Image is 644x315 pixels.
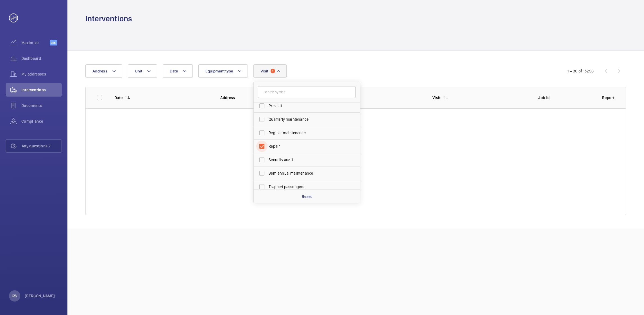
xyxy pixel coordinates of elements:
[22,143,62,149] span: Any questions ?
[21,103,62,108] span: Documents
[21,40,50,45] span: Maximize
[114,95,123,101] p: Date
[128,64,157,78] button: Unit
[269,157,346,163] span: Security audit
[21,56,62,61] span: Dashboard
[12,293,17,299] p: KW
[258,86,356,98] input: Search by visit
[198,64,248,78] button: Equipment type
[260,69,268,73] span: Visit
[602,95,614,101] p: Report
[170,69,178,73] span: Date
[269,103,346,109] span: Previsit
[269,143,346,149] span: Repair
[92,69,107,73] span: Address
[432,95,441,101] p: Visit
[271,69,275,73] span: 1
[269,170,346,176] span: Semiannual maintenance
[25,293,55,299] p: [PERSON_NAME]
[269,117,346,122] span: Quarterly maintenance
[85,13,132,24] h1: Interventions
[21,87,62,93] span: Interventions
[21,118,62,124] span: Compliance
[85,64,122,78] button: Address
[269,130,346,136] span: Regular maintenance
[253,64,286,78] button: Visit1
[538,95,593,101] p: Job Id
[302,194,312,199] p: Reset
[567,68,594,74] div: 1 – 30 of 15296
[205,69,233,73] span: Equipment type
[220,95,317,101] p: Address
[21,71,62,77] span: My addresses
[135,69,142,73] span: Unit
[163,64,193,78] button: Date
[269,184,346,190] span: Trapped passengers
[326,95,423,101] p: Unit
[50,40,57,45] span: Beta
